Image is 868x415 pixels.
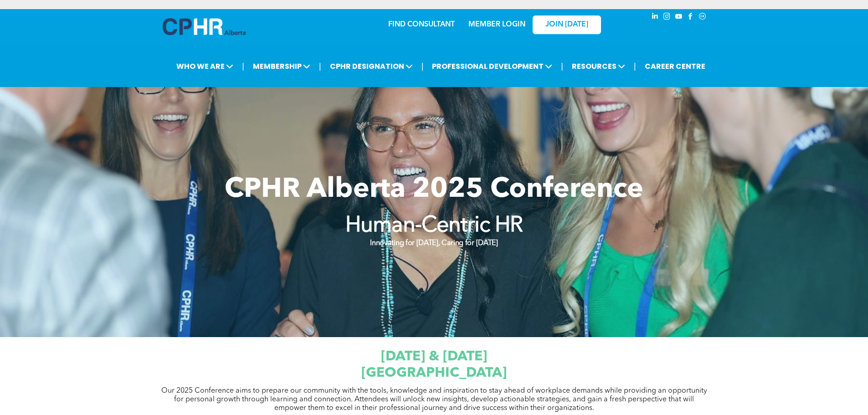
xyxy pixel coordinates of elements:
a: CAREER CENTRE [642,58,708,75]
a: youtube [674,11,684,24]
a: linkedin [650,11,660,24]
li: | [634,57,636,76]
a: facebook [686,11,696,24]
span: PROFESSIONAL DEVELOPMENT [429,58,555,75]
li: | [242,57,244,76]
span: RESOURCES [569,58,628,75]
span: MEMBERSHIP [250,58,313,75]
span: [DATE] & [DATE] [381,350,487,364]
span: CPHR Alberta 2025 Conference [225,176,643,204]
li: | [421,57,424,76]
span: WHO WE ARE [174,58,236,75]
span: [GEOGRAPHIC_DATA] [361,366,507,380]
span: CPHR DESIGNATION [327,58,416,75]
a: FIND CONSULTANT [388,21,455,28]
a: JOIN [DATE] [533,15,601,34]
strong: Human-Centric HR [345,215,523,237]
a: instagram [662,11,672,24]
img: A blue and white logo for cp alberta [163,18,246,35]
a: MEMBER LOGIN [468,21,525,28]
span: JOIN [DATE] [545,20,588,29]
li: | [319,57,321,76]
strong: Innovating for [DATE], Caring for [DATE] [370,240,498,247]
li: | [561,57,563,76]
span: Our 2025 Conference aims to prepare our community with the tools, knowledge and inspiration to st... [161,387,707,412]
a: Social network [698,11,708,24]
